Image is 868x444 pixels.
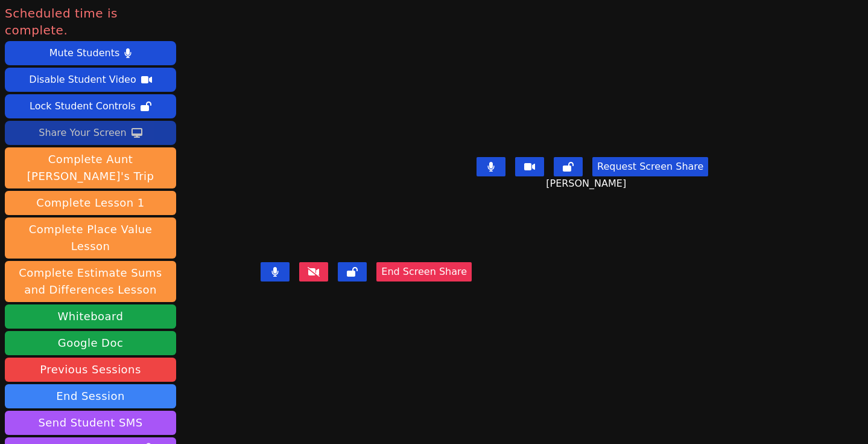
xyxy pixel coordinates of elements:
button: Send Student SMS [5,411,176,435]
button: Lock Student Controls [5,94,176,118]
div: Mute Students [49,43,119,63]
button: Disable Student Video [5,68,176,92]
button: Share Your Screen [5,121,176,145]
button: Request Screen Share [592,157,708,176]
a: Previous Sessions [5,358,176,382]
button: Complete Estimate Sums and Differences Lesson [5,261,176,302]
div: Lock Student Controls [30,97,136,116]
span: [PERSON_NAME] [546,176,629,191]
button: End Screen Share [376,262,472,282]
button: Complete Place Value Lesson [5,217,176,259]
a: Google Doc [5,331,176,355]
button: Complete Lesson 1 [5,191,176,215]
div: Disable Student Video [29,70,136,89]
button: Mute Students [5,41,176,65]
span: Scheduled time is complete. [5,5,176,39]
button: Complete Aunt [PERSON_NAME]'s Trip [5,147,176,188]
div: Share Your Screen [39,123,127,143]
button: Whiteboard [5,304,176,329]
button: End Session [5,384,176,408]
